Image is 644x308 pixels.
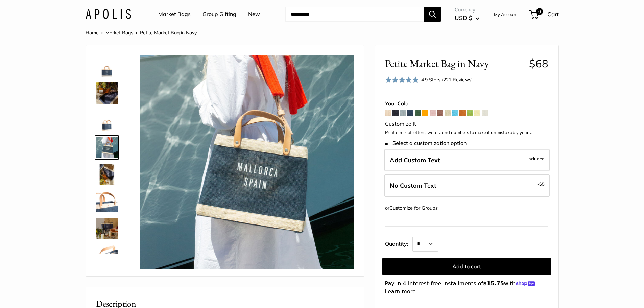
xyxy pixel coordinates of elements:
span: Currency [455,5,479,15]
span: Cart [547,10,559,18]
a: Petite Market Bag in Navy [95,216,119,241]
img: Petite Market Bag in Navy [96,82,118,104]
img: description_Make it yours with custom text. [96,55,118,77]
a: Petite Market Bag in Navy [95,81,119,105]
img: Petite Market Bag in Navy [96,218,118,239]
a: Market Bags [105,30,133,36]
label: Quantity: [385,235,412,252]
span: Petite Market Bag in Navy [140,30,197,36]
button: Search [424,7,441,22]
img: Petite Market Bag in Navy [96,137,118,158]
a: description_Super soft and durable leather handles. [95,189,119,214]
div: or [385,204,438,213]
button: Add to cart [382,258,551,275]
label: Leave Blank [384,174,550,197]
nav: Breadcrumb [86,28,197,37]
a: Petite Market Bag in Navy [95,162,119,187]
img: Apolis [86,9,131,19]
span: - [537,180,545,188]
img: description_Inner pocket good for daily drivers. [96,245,118,266]
label: Add Custom Text [384,149,550,171]
a: Petite Market Bag in Navy [95,135,119,160]
p: Print a mix of letters, words, and numbers to make it unmistakably yours. [385,129,548,136]
a: Market Bags [158,9,191,19]
input: Search... [285,7,424,22]
span: Add Custom Text [390,156,440,164]
span: USD $ [455,14,472,21]
a: Customize for Groups [389,205,438,211]
span: Petite Market Bag in Navy [385,57,524,70]
button: USD $ [455,13,479,23]
a: description_Inner pocket good for daily drivers. [95,243,119,268]
span: $68 [529,57,548,70]
span: $5 [539,181,545,187]
span: Included [527,155,545,163]
span: No Custom Text [390,182,436,189]
a: New [248,9,260,19]
span: Select a customization option [385,140,467,146]
img: Petite Market Bag in Navy [140,55,354,269]
img: Petite Market Bag in Navy [96,110,118,131]
a: 0 Cart [530,9,559,20]
div: 4.9 Stars (221 Reviews) [421,76,473,84]
span: 0 [536,8,543,15]
div: 4.9 Stars (221 Reviews) [385,75,473,85]
div: Customize It [385,119,548,129]
a: Group Gifting [202,9,236,19]
div: Your Color [385,99,548,109]
a: description_Make it yours with custom text. [95,54,119,78]
img: Petite Market Bag in Navy [96,164,118,185]
a: Petite Market Bag in Navy [95,108,119,133]
a: My Account [494,10,518,18]
img: description_Super soft and durable leather handles. [96,191,118,212]
a: Home [86,30,99,36]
